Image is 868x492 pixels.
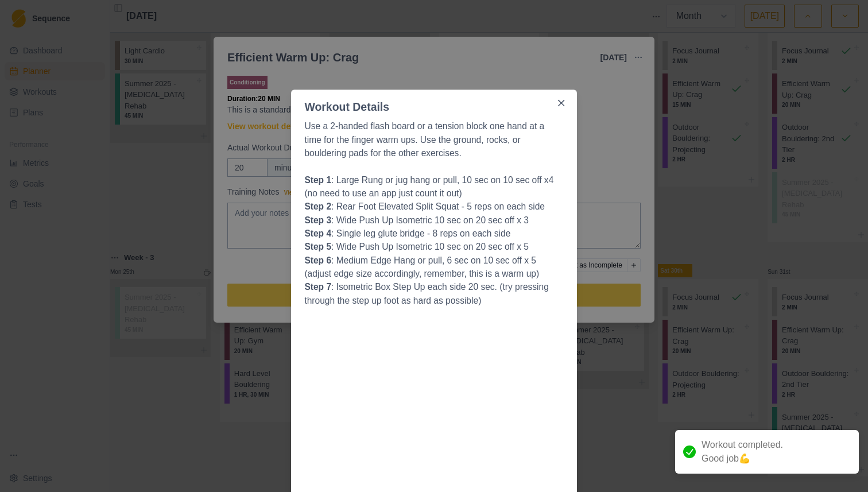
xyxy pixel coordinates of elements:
strong: Step 6 [304,255,331,265]
p: : Wide Push Up Isometric 10 sec on 20 sec off x 3 [304,214,563,227]
strong: Step 5 [304,242,331,252]
p: : Isometric Box Step Up each side 20 sec. (try pressing through the step up foot as hard as possi... [304,281,563,308]
strong: Step 2 [304,202,331,212]
p: : Wide Push Up Isometric 10 sec on 20 sec off x 5 [304,241,563,254]
strong: Step 1 [304,175,331,185]
button: Close [552,94,570,112]
p: : Large Rung or jug hang or pull, 10 sec on 10 sec off x4 (no need to use an app just count it out) [304,173,563,200]
header: Workout Details [291,90,577,115]
p: Workout completed. Good job 💪 [702,438,783,466]
strong: Step 3 [304,215,331,225]
p: : Single leg glute bridge - 8 reps on each side [304,227,563,240]
p: Use a 2-handed flash board or a tension block one hand at a time for the finger warm ups. Use the... [304,120,563,160]
p: : Medium Edge Hang or pull, 6 sec on 10 sec off x 5 (adjust edge size accordingly, remember, this... [304,254,563,281]
strong: Step 4 [304,228,331,238]
strong: Step 7 [304,282,331,292]
p: : Rear Foot Elevated Split Squat - 5 reps on each side [304,200,563,214]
